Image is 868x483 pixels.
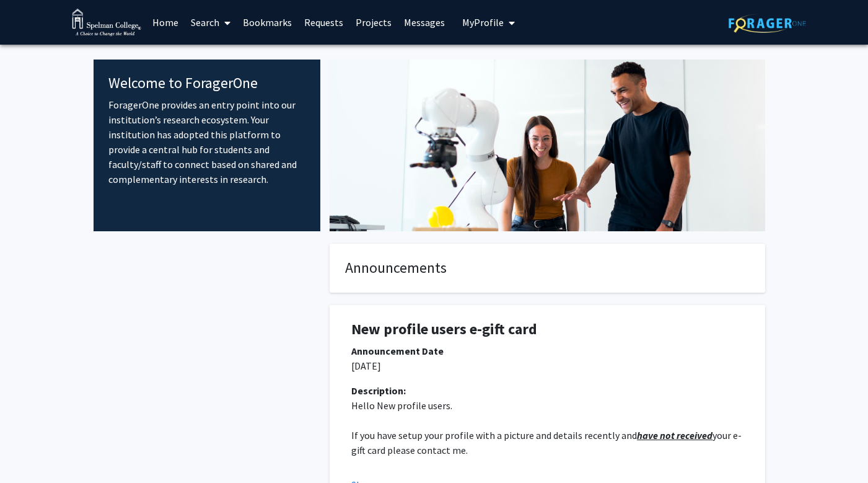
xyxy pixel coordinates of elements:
a: Home [146,1,185,44]
div: Announcement Date [351,343,743,358]
a: Search [185,1,237,44]
p: [DATE] [351,358,743,373]
a: Projects [349,1,398,44]
img: Spelman College Logo [72,9,142,37]
h1: New profile users e-gift card [351,321,743,339]
img: ForagerOne Logo [729,14,806,33]
p: Hello New profile users. [351,398,743,413]
p: ForagerOne provides an entry point into our institution’s research ecosystem. Your institution ha... [108,97,306,187]
a: Requests [298,1,349,44]
img: Cover Image [330,60,765,231]
div: Description: [351,383,743,398]
a: Messages [398,1,451,44]
a: Bookmarks [237,1,298,44]
iframe: Chat [9,427,53,474]
u: have not received [637,429,712,441]
h4: Announcements [345,259,750,277]
h4: Welcome to ForagerOne [108,74,306,92]
p: If you have setup your profile with a picture and details recently and your e-gift card please co... [351,428,743,458]
span: My Profile [462,16,504,29]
